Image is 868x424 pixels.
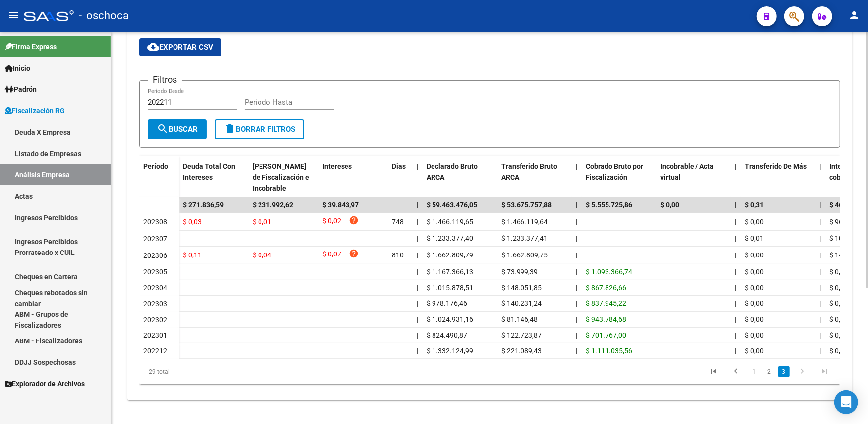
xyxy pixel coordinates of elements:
span: 202303 [143,300,167,308]
span: $ 0,00 [745,299,764,307]
button: Buscar [148,119,207,139]
span: 202308 [143,218,167,226]
span: | [417,162,419,170]
span: $ 231.992,62 [253,201,293,209]
i: help [349,215,359,225]
span: $ 0,01 [253,218,271,226]
span: 810 [392,251,404,259]
span: | [576,234,577,242]
span: $ 0,00 [745,218,764,226]
span: $ 1.466.119,64 [501,218,548,226]
span: $ 0,00 [745,268,764,276]
datatable-header-cell: Incobrable / Acta virtual [656,156,731,199]
span: 202307 [143,235,167,243]
span: $ 1.111.035,56 [586,347,632,355]
span: $ 1.015.878,51 [427,284,473,292]
datatable-header-cell: | [731,156,741,199]
datatable-header-cell: | [572,156,582,199]
span: | [819,331,821,339]
span: | [819,201,821,209]
span: | [576,299,577,307]
datatable-header-cell: Cobrado Bruto por Fiscalización [582,156,656,199]
span: 202301 [143,331,167,339]
span: | [417,201,419,209]
button: Borrar Filtros [215,119,304,139]
span: | [576,201,578,209]
a: go to last page [815,366,834,377]
span: $ 0,01 [745,234,764,242]
span: Explorador de Archivos [5,378,85,389]
span: Buscar [157,125,198,134]
span: $ 1.167.366,13 [427,268,473,276]
span: | [576,218,577,226]
li: page 1 [747,363,762,380]
span: $ 1.233.377,41 [501,234,548,242]
span: $ 10.567,14 [829,234,866,242]
span: $ 271.836,59 [183,201,224,209]
span: | [735,201,737,209]
span: $ 1.332.124,99 [427,347,473,355]
span: 202212 [143,347,167,355]
div: 29 total [139,359,277,384]
span: $ 0,04 [253,251,271,259]
span: Cobrado Bruto por Fiscalización [586,162,643,181]
span: $ 1.233.377,40 [427,234,473,242]
span: $ 0,00 [745,284,764,292]
span: Fiscalización RG [5,105,65,116]
span: | [576,162,578,170]
mat-icon: search [157,123,169,135]
span: $ 0,00 [829,315,848,323]
div: Open Intercom Messenger [834,390,858,414]
span: | [417,347,418,355]
span: Transferido De Más [745,162,807,170]
span: | [417,268,418,276]
span: Padrón [5,84,37,95]
datatable-header-cell: Transferido Bruto ARCA [497,156,572,199]
span: $ 978.176,46 [427,299,467,307]
span: | [417,284,418,292]
span: | [417,218,418,226]
datatable-header-cell: Dias [388,156,413,199]
span: $ 943.784,68 [586,315,626,323]
span: | [819,299,821,307]
a: 3 [778,366,790,377]
span: $ 0,31 [745,201,764,209]
span: | [735,299,736,307]
span: $ 0,00 [829,268,848,276]
span: | [576,251,577,259]
a: go to previous page [726,366,745,377]
span: 202302 [143,316,167,324]
span: | [576,284,577,292]
span: $ 0,00 [829,331,848,339]
span: $ 0,07 [322,249,341,262]
span: $ 5.555.725,86 [586,201,632,209]
h3: Filtros [148,73,182,86]
span: | [417,331,418,339]
span: $ 140.231,24 [501,299,542,307]
span: $ 39.843,97 [322,201,359,209]
a: go to first page [704,366,723,377]
datatable-header-cell: Declarado Bruto ARCA [423,156,497,199]
span: | [735,234,736,242]
span: $ 0,00 [829,299,848,307]
span: | [735,268,736,276]
span: $ 0,11 [183,251,202,259]
span: | [576,268,577,276]
span: | [819,162,821,170]
span: $ 867.826,66 [586,284,626,292]
mat-icon: person [848,9,860,21]
span: $ 1.466.119,65 [427,218,473,226]
a: 2 [763,366,775,377]
span: $ 0,02 [322,215,341,229]
span: $ 0,00 [829,284,848,292]
datatable-header-cell: Período [139,156,179,197]
span: $ 0,00 [745,347,764,355]
span: $ 1.024.931,16 [427,315,473,323]
span: | [735,284,736,292]
span: $ 1.662.809,79 [427,251,473,259]
span: 202305 [143,268,167,276]
span: | [819,268,821,276]
span: | [417,234,418,242]
span: 748 [392,218,404,226]
span: | [819,234,821,242]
